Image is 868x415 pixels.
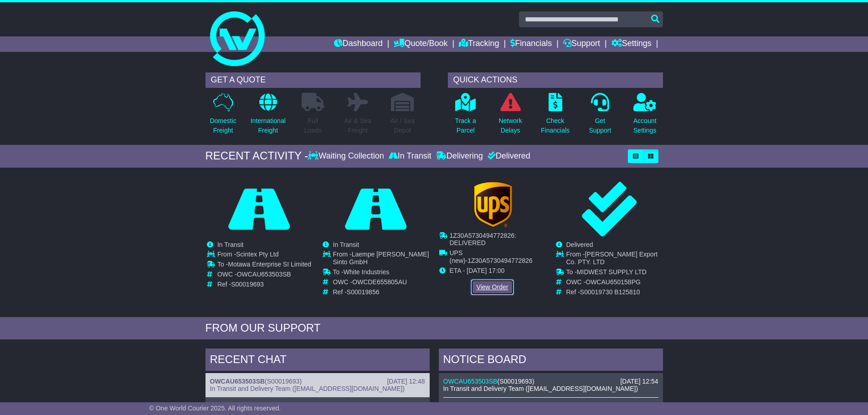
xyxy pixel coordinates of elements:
span: UPS (new) [450,249,466,264]
a: DomesticFreight [209,92,236,140]
span: In Transit and Delivery Team ([EMAIL_ADDRESS][DOMAIN_NAME]) [210,385,405,392]
div: [DATE] 12:54 [620,378,658,385]
span: OWCDE655805AU [352,278,407,286]
span: Laempe [PERSON_NAME] Sinto GmbH [333,251,429,266]
span: 1Z30A5730494772826 [467,257,532,264]
span: Delivered [566,241,593,248]
td: OWC - [333,278,429,288]
p: International Freight [251,116,286,135]
td: Ref - [217,281,311,288]
div: Waiting Collection [308,151,386,161]
p: Air / Sea Depot [390,116,415,135]
span: In Transit and Delivery Team ([EMAIL_ADDRESS][DOMAIN_NAME]) [443,385,638,392]
div: RECENT ACTIVITY - [205,149,308,163]
p: Domestic Freight [210,116,236,135]
td: From - [566,251,663,268]
div: RECENT CHAT [205,348,430,373]
span: In Transit [217,241,244,248]
td: From - [217,251,311,261]
span: Motawa Enterprise SI Limited [228,261,311,268]
td: To - [566,268,663,278]
a: OWCAU653503SB [443,378,498,385]
td: Ref - [566,288,663,296]
span: White Industries [344,268,389,276]
span: MIDWEST SUPPLY LTD [577,268,647,276]
div: Delivering [434,151,485,161]
a: CheckFinancials [540,92,570,140]
span: In Transit [333,241,360,248]
div: QUICK ACTIONS [448,72,663,88]
a: AccountSettings [633,92,657,140]
p: Network Delays [498,116,522,135]
div: [DATE] 12:48 [387,378,425,385]
p: Get Support [589,116,611,135]
span: Scintex Pty Ltd [236,251,278,258]
span: S00019693 [231,281,264,288]
a: OWCAU653503SB [210,378,265,385]
div: GET A QUOTE [205,72,421,88]
td: To - [217,261,311,271]
a: Financials [510,36,552,52]
td: OWC - [566,278,663,288]
a: GetSupport [588,92,611,140]
span: ETA - [DATE] 17:00 [450,267,505,274]
div: ( ) [443,378,658,385]
p: Air & Sea Freight [344,116,371,135]
p: Track a Parcel [455,116,476,135]
a: InternationalFreight [250,92,286,140]
a: Dashboard [334,36,383,52]
span: S00019693 [267,378,300,385]
span: [PERSON_NAME] Export Co. PTY. LTD [566,251,658,266]
a: Tracking [459,36,499,52]
span: 1Z30A5730494772826: DELIVERED [450,232,516,247]
div: In Transit [386,151,434,161]
span: OWCAU653503SB [237,271,291,278]
td: Ref - [333,288,429,296]
span: © One World Courier 2025. All rights reserved. [149,405,281,412]
td: To - [333,268,429,278]
a: Quote/Book [394,36,447,52]
a: Track aParcel [455,92,477,140]
p: Full Loads [302,116,324,135]
span: OWCAU650158PG [586,278,641,286]
td: - [450,249,546,267]
span: S00019856 [347,288,380,296]
a: NetworkDelays [498,92,522,140]
p: Account Settings [633,116,657,135]
a: Support [563,36,600,52]
div: ( ) [210,378,425,385]
div: NOTICE BOARD [439,348,663,373]
span: S00019730 B125810 [580,288,640,296]
img: GetCarrierServiceLogo [474,182,512,227]
td: From - [333,251,429,268]
a: View Order [471,279,514,295]
div: FROM OUR SUPPORT [205,322,663,335]
div: Delivered [485,151,530,161]
span: S00019693 [499,378,532,385]
td: OWC - [217,271,311,281]
a: Settings [611,36,652,52]
p: Check Financials [541,116,570,135]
